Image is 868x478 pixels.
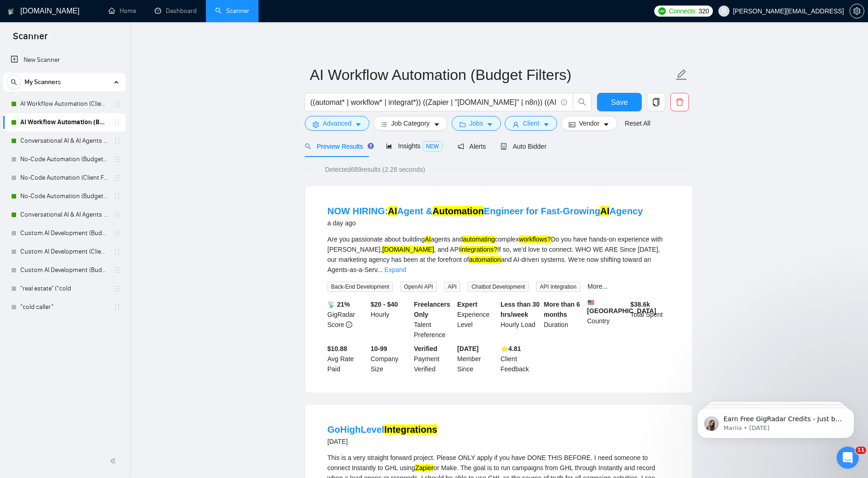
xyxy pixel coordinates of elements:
input: Search Freelance Jobs... [310,97,557,108]
span: edit [675,69,687,81]
a: Custom AI Development (Budget Filters) [20,261,108,279]
a: AI Workflow Automation (Budget Filters) [20,113,108,132]
div: Member Since [455,344,499,374]
a: Conversational AI & AI Agents (Budget Filters) [20,206,108,224]
span: Job Category [391,118,429,128]
span: copy [647,98,665,106]
span: ... [377,266,383,273]
a: New Scanner [11,51,118,69]
b: ⭐️ 4.81 [500,345,521,352]
span: folder [459,121,466,128]
span: delete [671,98,688,106]
img: upwork-logo.png [658,7,666,15]
span: info-circle [346,321,352,328]
div: Tooltip anchor [367,142,375,150]
input: Scanner name... [310,63,674,86]
span: search [573,98,591,106]
mark: automation [469,256,501,263]
a: AI Workflow Automation (Client Filters) [20,95,108,113]
div: Avg Rate Paid [325,344,369,374]
span: user [721,8,727,14]
div: Hourly Load [499,299,542,340]
span: user [512,121,519,128]
img: 🇺🇸 [588,299,594,306]
mark: Zapier [415,464,434,472]
b: [GEOGRAPHIC_DATA] [587,299,657,315]
span: holder [114,230,121,237]
b: Freelancers Only [414,301,451,318]
span: holder [114,100,121,108]
button: barsJob Categorycaret-down [373,116,447,131]
span: caret-down [603,121,609,128]
a: dashboardDashboard [155,7,197,15]
span: holder [114,174,121,182]
span: Insights [386,142,442,150]
span: Auto Bidder [500,143,546,150]
span: API Integration [536,282,580,292]
a: NOW HIRING:AIAgent &AutomationEngineer for Fast-GrowingAIAgency [327,206,643,216]
span: holder [114,211,121,218]
div: Experience Level [455,299,499,340]
span: Client [523,118,539,128]
span: setting [313,121,319,128]
a: searchScanner [215,7,249,15]
a: Custom AI Development (Client Filters) [20,242,108,261]
div: Country [585,299,629,340]
b: [DATE] [457,345,478,352]
span: 11 [856,447,866,454]
mark: automating [463,236,494,243]
span: setting [850,7,864,15]
b: $10.88 [327,345,347,352]
a: GoHighLevelIntegrations [327,424,437,435]
mark: integrations? [460,246,497,253]
span: holder [114,137,121,145]
button: copy [647,93,665,111]
img: logo [8,4,14,19]
div: Duration [542,299,585,340]
a: setting [850,7,864,15]
button: search [573,93,591,111]
b: 📡 21% [327,301,350,308]
a: "cold caller" [20,298,108,316]
span: holder [114,156,121,163]
span: API [444,282,460,292]
b: Less than 30 hrs/week [500,301,540,318]
mark: workflows? [519,236,551,243]
span: robot [500,143,507,150]
iframe: Intercom notifications message [683,388,868,453]
div: a day ago [327,218,643,229]
b: Verified [414,345,438,352]
button: setting [850,4,864,18]
span: OpenAI API [400,282,437,292]
b: $ 38.6k [630,301,650,308]
b: Expert [457,301,477,308]
span: search [7,79,21,85]
span: Vendor [579,118,599,128]
span: bars [381,121,387,128]
button: folderJobscaret-down [452,116,501,131]
span: holder [114,193,121,200]
span: My Scanners [24,73,61,91]
div: Total Spent [628,299,672,340]
span: Back-End Development [327,282,393,292]
a: "real estate" ("cold [20,279,108,298]
button: Save [597,93,642,111]
li: New Scanner [3,51,126,69]
a: Reset All [625,118,650,128]
span: Scanner [6,30,55,49]
span: double-left [110,456,119,466]
button: userClientcaret-down [505,116,557,131]
span: holder [114,285,121,292]
span: area-chart [386,143,392,149]
a: No-Code Automation (Client Filters) [20,169,108,187]
span: Jobs [470,118,483,128]
span: idcard [569,121,575,128]
span: caret-down [434,121,440,128]
div: Company Size [369,344,412,374]
span: Connects: [669,6,697,16]
span: info-circle [561,99,567,105]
